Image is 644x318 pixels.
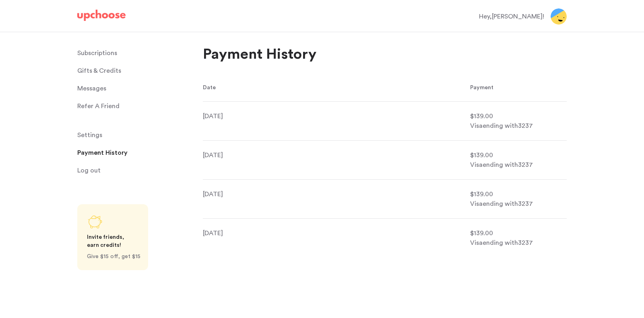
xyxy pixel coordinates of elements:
[77,80,193,96] a: Messages
[470,152,493,158] span: $139.00
[203,191,223,197] time: [DATE]
[77,63,193,79] a: Gifts & Credits
[203,45,316,64] p: Payment History
[470,84,567,92] p: Payment
[203,230,223,236] time: [DATE]
[77,127,193,143] a: Settings
[77,80,106,96] span: Messages
[77,98,193,114] a: Refer A Friend
[77,204,148,270] a: Share UpChoose
[470,121,567,131] div: Visa ending with 3237
[77,127,102,143] span: Settings
[77,45,117,61] p: Subscriptions
[470,160,567,170] div: Visa ending with 3237
[77,162,101,178] span: Log out
[77,63,121,79] span: Gifts & Credits
[470,199,567,209] div: Visa ending with 3237
[77,162,193,178] a: Log out
[77,145,193,161] a: Payment History
[203,152,223,158] time: [DATE]
[77,145,128,161] p: Payment History
[479,12,544,21] div: Hey, [PERSON_NAME] !
[470,230,493,236] span: $139.00
[77,10,126,21] img: UpChoose
[203,113,223,119] time: [DATE]
[470,191,493,197] span: $139.00
[470,113,493,119] span: $139.00
[203,84,251,92] p: Date
[77,10,126,25] a: UpChoose
[470,238,567,248] div: Visa ending with 3237
[77,45,193,61] a: Subscriptions
[77,98,120,114] p: Refer A Friend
